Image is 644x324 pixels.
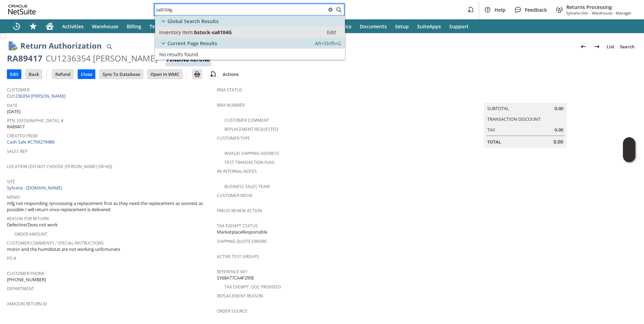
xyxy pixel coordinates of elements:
a: Reason For Return [7,216,49,222]
svg: Home [46,22,54,30]
a: Rtn. [GEOGRAPHIC_DATA]. # [7,118,64,124]
span: Alt+Shift+G [315,40,341,47]
input: Back [26,70,42,79]
a: Order Source [217,308,248,314]
a: List [604,41,617,52]
span: MarketplaceResponsible [217,229,267,235]
span: [DATE] [7,108,20,115]
a: Created From [7,133,38,139]
a: Reference Key [217,269,248,275]
a: Search [617,41,637,52]
a: Customer Phone [7,271,45,276]
div: Shortcuts [25,19,41,33]
div: CU1236354 [PERSON_NAME] [46,53,157,64]
input: Print [193,70,202,79]
span: Support [449,23,469,30]
img: Previous [579,42,587,51]
span: Current Page Results [167,40,217,47]
a: Customer Comment [224,117,269,123]
a: Test Transaction Flag [224,159,275,165]
span: bstock-sa8104G [194,29,232,36]
a: Customer Type [217,135,250,141]
a: Memo [7,194,20,200]
a: Inventory Item:bstock-sa8104GEdit: [155,27,345,38]
span: - [589,10,590,16]
iframe: Click here to launch Oracle Guided Learning Help Panel [623,137,635,162]
a: Replacement Requested [224,126,278,132]
a: Support [445,19,473,33]
a: RA Internal Notes [217,168,257,174]
input: Refund [52,70,73,79]
img: Next [593,42,601,51]
span: motor and the humidistat are not working unfortunate [7,246,120,253]
a: Department [7,286,34,292]
a: Tech [145,19,165,33]
a: PO # [7,255,16,261]
a: CU1236354 [PERSON_NAME] [7,93,67,99]
a: Recent Records [8,19,25,33]
img: add-record.svg [209,70,217,78]
span: Sylvane Old [566,10,588,16]
a: SuiteApps [413,19,445,33]
a: Activities [58,19,88,33]
span: Documents [360,23,387,30]
svg: Recent Records [12,22,21,30]
a: Home [41,19,58,33]
a: Order Amount [15,231,47,237]
span: RA89417 [7,124,25,130]
a: Active Test Groups [217,254,259,259]
a: Cash Sale #C709279486 [7,139,55,145]
a: Warehouse [88,19,123,33]
a: Business Sales Team [224,184,270,189]
img: Quick Find [105,42,113,51]
a: Location (Do Not Choose [PERSON_NAME] or HQ) [7,164,112,169]
a: Replacement reason [217,293,263,299]
input: Sync To Database [100,70,143,79]
svg: Shortcuts [29,22,37,30]
span: Warehouse - Manager [592,10,632,16]
a: Subtotal [487,105,509,111]
a: RMA Status [217,87,242,93]
a: Total [487,139,501,145]
span: No results found [159,51,198,58]
a: Sales Rep [7,148,27,154]
div: RA89417 [7,53,42,64]
a: Customer Niche [217,193,253,198]
input: Search [155,6,326,14]
svg: logo [8,5,36,14]
input: Edit [7,70,21,79]
a: Fraud Review Action [217,208,262,214]
span: Warehouse [92,23,118,30]
a: Site [7,179,15,185]
span: Oracle Guided Learning Widget. To move around, please hold and drag [623,150,635,163]
a: Transaction Discount [487,116,540,122]
a: Invalid Shipping Address [224,150,279,156]
a: Sylvane - [DOMAIN_NAME] [7,185,64,191]
input: Close [78,70,95,79]
span: mfg not responding /processing a replacement first as they need the replacement as soonest as pos... [7,200,213,213]
a: Tax [487,127,495,133]
img: Print [193,70,201,78]
span: Defective/Does not work [7,222,58,228]
h1: Return Authorization [20,40,102,51]
span: SY68A77CA4F295E [217,275,254,281]
a: No results found [155,49,345,60]
span: Inventory Item: [159,29,194,36]
a: Tax Exempt Status [217,223,258,229]
a: RMA Number [217,102,244,108]
span: 0.00 [555,105,563,112]
span: 0.00 [554,138,563,145]
a: Customer Comments / Special Instructions [7,240,104,246]
svg: Search [335,6,343,14]
a: Shipping Quote Errors [217,238,267,244]
a: Billing [123,19,145,33]
span: Help [494,7,506,13]
a: Setup [391,19,413,33]
span: Feedback [525,7,547,13]
span: SuiteApps [417,23,441,30]
a: Documents [356,19,391,33]
a: Customer [7,87,29,93]
span: [PHONE_NUMBER] [7,276,46,283]
input: Open In WMC [148,70,182,79]
span: Billing [127,23,141,30]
